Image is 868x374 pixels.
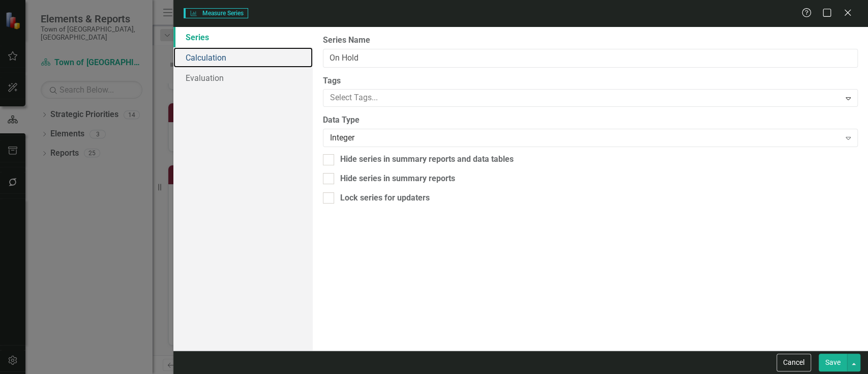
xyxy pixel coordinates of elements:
[330,132,840,144] div: Integer
[340,173,455,185] div: Hide series in summary reports
[323,114,858,126] label: Data Type
[819,354,847,371] button: Save
[340,192,430,204] div: Lock series for updaters
[323,75,858,87] label: Tags
[173,27,312,47] a: Series
[173,68,312,88] a: Evaluation
[776,354,811,371] button: Cancel
[173,47,312,68] a: Calculation
[340,154,514,165] div: Hide series in summary reports and data tables
[184,8,248,18] span: Measure Series
[323,49,858,68] input: Series Name
[323,35,858,46] label: Series Name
